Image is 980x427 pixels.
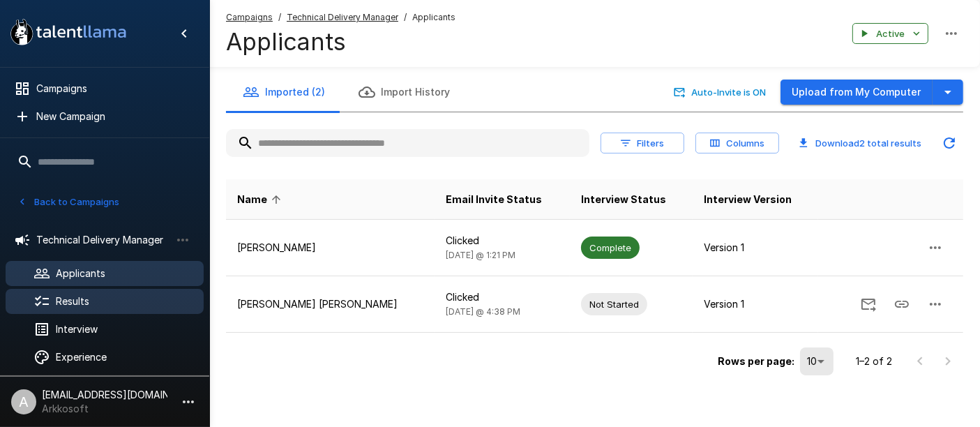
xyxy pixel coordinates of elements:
p: Version 1 [704,241,807,255]
button: Import History [342,73,467,112]
span: Send Invitation [852,297,885,309]
span: / [404,10,407,24]
button: Upload from My Computer [781,80,933,105]
u: Technical Delivery Manager [287,12,398,22]
p: Rows per page: [718,354,794,368]
button: Active [852,23,928,45]
p: Clicked [446,234,559,248]
p: Clicked [446,290,559,304]
button: Updated Today - 10:10 AM [935,129,963,157]
span: Email Invite Status [446,191,542,208]
span: Interview Status [581,191,666,208]
button: Download2 total results [790,133,930,154]
button: Auto-Invite is ON [671,82,769,103]
button: Filters [601,133,684,154]
span: [DATE] @ 1:21 PM [446,250,515,260]
p: Version 1 [704,297,807,311]
span: Complete [581,241,640,255]
span: Copy Interview Link [885,297,919,309]
span: Name [237,191,285,208]
p: 1–2 of 2 [856,354,892,368]
p: [PERSON_NAME] [PERSON_NAME] [237,297,423,311]
span: Applicants [412,10,455,24]
button: Columns [695,133,779,154]
u: Campaigns [226,12,273,22]
p: [PERSON_NAME] [237,241,423,255]
span: / [278,10,281,24]
span: [DATE] @ 4:38 PM [446,306,520,317]
button: Imported (2) [226,73,342,112]
div: 10 [800,347,834,375]
h4: Applicants [226,27,455,57]
span: Not Started [581,298,647,311]
span: Interview Version [704,191,792,208]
